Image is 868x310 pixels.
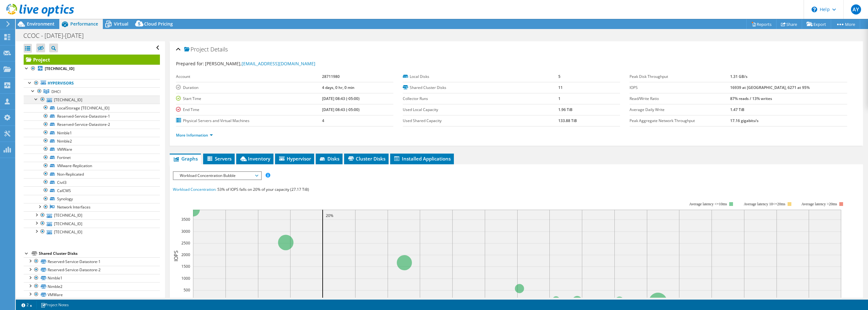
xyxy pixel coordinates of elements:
label: Used Local Capacity [403,107,558,113]
b: 5 [558,74,560,79]
span: [PERSON_NAME], [205,61,315,67]
b: 87% reads / 13% writes [730,96,772,101]
span: Hypervisor [278,155,311,162]
span: Cloud Pricing [144,21,173,27]
a: Reserved-Service-Datastore-2 [24,266,160,274]
label: Account [176,73,322,80]
span: Inventory [239,155,270,162]
b: 11 [558,85,563,90]
a: VMWare [24,145,160,153]
label: Local Disks [403,73,558,80]
span: DHCI [51,89,61,94]
a: VMWare [24,290,160,299]
div: Shared Cluster Disks [39,250,160,257]
label: Read/Write Ratio [630,96,730,102]
span: AY [851,4,861,15]
span: Servers [206,155,232,162]
span: Cluster Disks [347,155,385,162]
a: Share [776,19,802,29]
text: 2500 [181,240,190,246]
a: [TECHNICAL_ID] [24,96,160,104]
a: Synology [24,195,160,203]
b: 1 [558,96,560,101]
b: 1.47 TiB [730,107,744,112]
a: Nimble1 [24,129,160,137]
a: Network Interfaces [24,203,160,211]
a: [TECHNICAL_ID] [24,228,160,236]
text: 2000 [181,252,190,257]
span: Details [210,45,228,53]
a: VMware-Replication [24,162,160,170]
tspan: Average latency 10<=20ms [744,202,785,206]
a: Export [802,19,831,29]
text: 500 [184,287,190,293]
a: Civil3 [24,178,160,186]
a: Non-Replicated [24,170,160,178]
a: CalCMS [24,186,160,195]
a: Reserved-Service-Datastore-2 [24,120,160,129]
span: 53% of IOPS falls on 20% of your capacity (27.17 TiB) [217,187,309,192]
a: Nimble1 [24,274,160,282]
a: More [831,19,860,29]
b: 133.88 TiB [558,118,577,123]
label: Used Shared Capacity [403,118,558,124]
label: Peak Disk Throughput [630,73,730,80]
span: Performance [70,21,98,27]
label: Duration [176,85,322,91]
span: Graphs [173,155,198,162]
a: Project Notes [36,301,73,309]
a: Nimble2 [24,282,160,290]
text: 1000 [181,276,190,281]
label: End Time [176,107,322,113]
text: 20% [326,213,333,218]
a: [EMAIL_ADDRESS][DOMAIN_NAME] [242,61,315,67]
span: Virtual [114,21,128,27]
label: Peak Aggregate Network Throughput [630,118,730,124]
text: 3000 [181,229,190,234]
a: 2 [17,301,37,309]
b: 1.96 TiB [558,107,572,112]
a: DHCI [24,87,160,96]
span: Project [184,46,209,53]
b: [DATE] 08:43 (-05:00) [322,96,360,101]
text: IOPS [173,250,179,261]
text: 3500 [181,217,190,222]
a: Reserved-Service-Datastore-1 [24,112,160,120]
label: IOPS [630,85,730,91]
b: 4 days, 0 hr, 0 min [322,85,355,90]
a: Fortinet [24,154,160,162]
b: 4 [322,118,324,123]
span: Disks [319,155,339,162]
span: Workload Concentration: [173,187,216,192]
a: [TECHNICAL_ID] [24,211,160,219]
b: [TECHNICAL_ID] [45,66,74,71]
a: Hypervisors [24,79,160,87]
tspan: Average latency <=10ms [689,202,727,206]
a: [TECHNICAL_ID] [24,65,160,73]
span: Environment [27,21,55,27]
a: Reserved-Service-Datastore-1 [24,257,160,266]
label: Collector Runs [403,96,558,102]
b: 1.31 GB/s [730,74,748,79]
svg: \n [812,7,817,12]
text: Average latency >20ms [801,202,837,206]
b: 16939 at [GEOGRAPHIC_DATA], 6271 at 95% [730,85,810,90]
label: Start Time [176,96,322,102]
b: 28711980 [322,74,340,79]
a: Reports [746,19,777,29]
a: [TECHNICAL_ID] [24,219,160,228]
label: Physical Servers and Virtual Machines [176,118,322,124]
a: More Information [176,132,213,138]
a: Nimble2 [24,137,160,145]
b: [DATE] 08:43 (-05:00) [322,107,360,112]
label: Average Daily Write [630,107,730,113]
label: Shared Cluster Disks [403,85,558,91]
a: Project [24,55,160,65]
span: Workload Concentration Bubble [177,172,258,179]
span: Installed Applications [393,155,451,162]
text: 1500 [181,264,190,269]
h1: CCOC - [DATE]-[DATE] [21,32,93,39]
b: 17.16 gigabits/s [730,118,759,123]
a: LocalStorage [TECHNICAL_ID] [24,104,160,112]
label: Prepared for: [176,61,204,67]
